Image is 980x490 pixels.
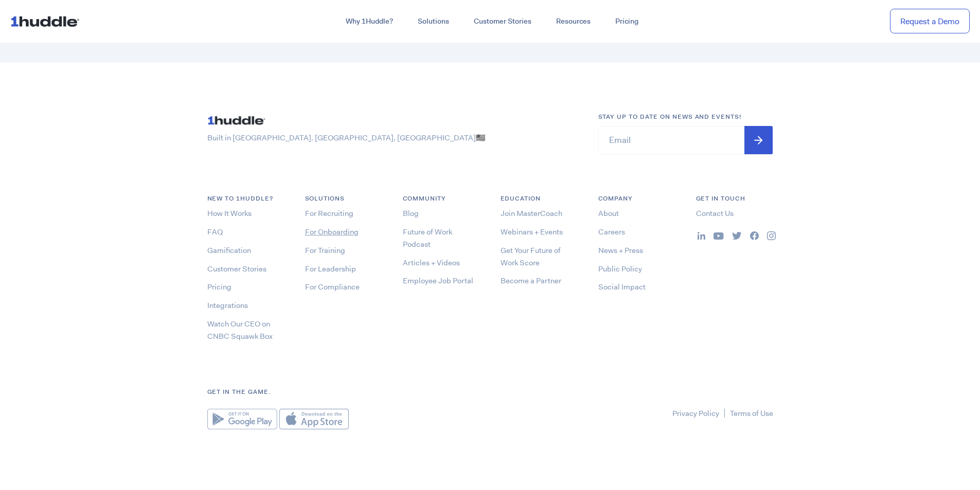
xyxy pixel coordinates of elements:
[461,12,544,31] a: Customer Stories
[333,12,405,31] a: Why 1Huddle?
[207,282,231,292] a: Pricing
[750,231,759,240] img: ...
[603,12,651,31] a: Pricing
[544,12,603,31] a: Resources
[732,232,742,240] img: ...
[403,208,419,219] a: Blog
[696,208,734,219] a: Contact Us
[767,231,776,240] img: ...
[598,126,773,154] input: Email
[207,194,284,204] h6: NEW TO 1HUDDLE?
[207,319,273,341] a: Watch Our CEO on CNBC Squawk Box
[403,194,480,204] h6: COMMUNITY
[501,276,561,286] a: Become a Partner
[598,245,643,256] a: News + Press
[598,282,646,292] a: Social Impact
[696,194,773,204] h6: Get in Touch
[305,194,382,204] h6: Solutions
[598,227,625,237] a: Careers
[744,126,773,154] input: Submit
[598,194,675,204] h6: COMPANY
[207,300,248,311] a: Integrations
[305,264,356,274] a: For Leadership
[476,133,486,143] span: 🇺🇸
[305,245,345,256] a: For Training
[207,112,269,129] img: ...
[305,282,360,292] a: For Compliance
[730,408,773,419] a: Terms of Use
[207,227,223,237] a: FAQ
[10,11,84,31] img: ...
[501,227,563,237] a: Webinars + Events
[501,245,561,268] a: Get Your Future of Work Score
[698,232,705,240] img: ...
[305,208,353,219] a: For Recruiting
[207,264,266,274] a: Customer Stories
[405,12,461,31] a: Solutions
[672,408,719,419] a: Privacy Policy
[279,409,349,429] img: Apple App Store
[598,208,619,219] a: About
[207,409,277,429] img: Google Play Store
[501,194,578,204] h6: Education
[403,227,452,249] a: Future of Work Podcast
[403,276,473,286] a: Employee Job Portal
[890,9,970,34] a: Request a Demo
[207,387,773,397] h6: Get in the game.
[305,227,359,237] a: For Onboarding
[598,112,773,122] h6: Stay up to date on news and events!
[403,258,460,268] a: Articles + Videos
[598,264,642,274] a: Public Policy
[207,133,578,143] p: Built in [GEOGRAPHIC_DATA]. [GEOGRAPHIC_DATA], [GEOGRAPHIC_DATA]
[207,245,251,256] a: Gamification
[501,208,562,219] a: Join MasterCoach
[207,208,252,219] a: How It Works
[714,232,724,240] img: ...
